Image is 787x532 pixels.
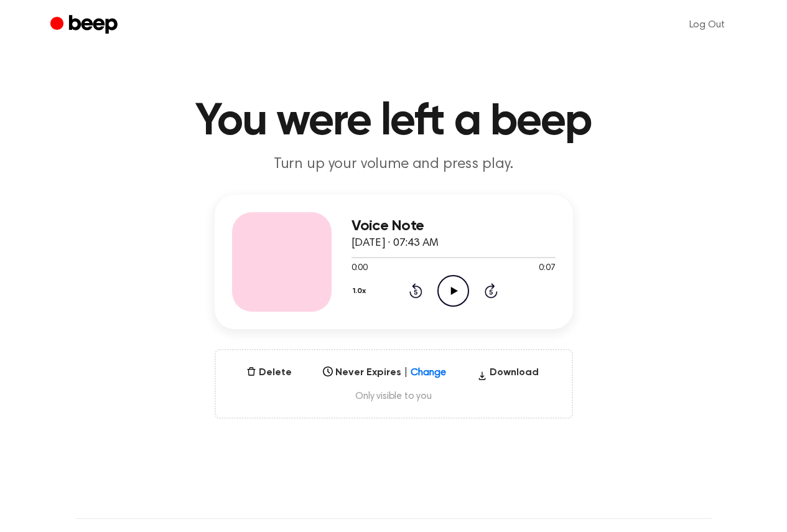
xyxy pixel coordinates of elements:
[75,100,712,144] h1: You were left a beep
[352,238,439,249] span: [DATE] · 07:43 AM
[241,365,297,380] button: Delete
[352,262,368,275] span: 0:00
[539,262,555,275] span: 0:07
[231,390,557,403] span: Only visible to you
[677,10,737,40] a: Log Out
[472,365,544,385] button: Download
[352,218,556,235] h3: Voice Note
[50,13,121,37] a: Beep
[155,154,633,175] p: Turn up your volume and press play.
[352,281,371,302] button: 1.0x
